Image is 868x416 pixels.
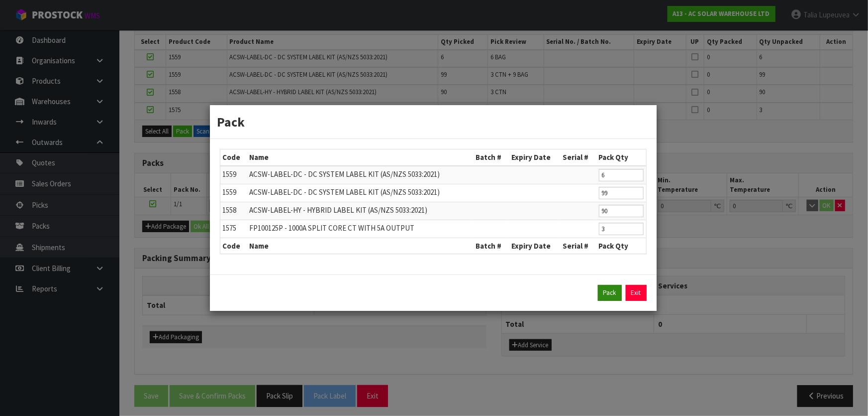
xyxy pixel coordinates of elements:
th: Name [247,149,474,165]
a: Exit [626,285,647,301]
th: Batch # [474,238,509,254]
span: FP100125P - 1000A SPLIT CORE CT WITH 5A OUTPUT [249,223,414,233]
th: Batch # [474,149,509,165]
th: Expiry Date [509,238,560,254]
th: Name [247,238,474,254]
th: Code [220,149,247,165]
th: Serial # [561,149,596,165]
span: 1559 [223,169,237,179]
button: Pack [598,285,622,301]
th: Serial # [561,238,596,254]
span: 1558 [223,205,237,215]
th: Code [220,238,247,254]
span: ACSW-LABEL-HY - HYBRID LABEL KIT (AS/NZS 5033:2021) [249,205,427,215]
span: 1559 [223,187,237,197]
th: Pack Qty [596,149,646,165]
span: ACSW-LABEL-DC - DC SYSTEM LABEL KIT (AS/NZS 5033:2021) [249,169,440,179]
h3: Pack [217,113,649,131]
span: ACSW-LABEL-DC - DC SYSTEM LABEL KIT (AS/NZS 5033:2021) [249,187,440,197]
span: 1575 [223,223,237,233]
th: Expiry Date [509,149,560,165]
th: Pack Qty [596,238,646,254]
